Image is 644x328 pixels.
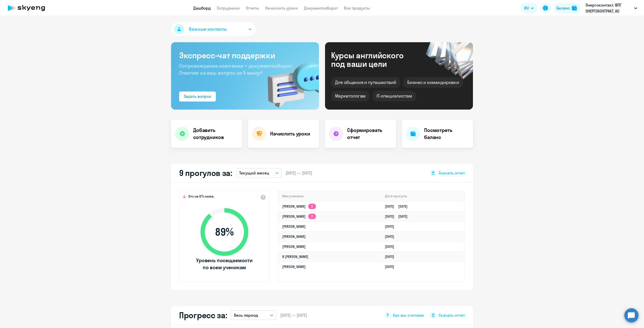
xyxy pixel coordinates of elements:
h2: Прогресс за: [179,310,227,320]
a: [DATE][DATE] [385,204,412,209]
a: [PERSON_NAME]2 [282,214,316,219]
span: 89 % [195,226,253,238]
div: IT-специалистам [373,91,416,101]
span: Как мы считаем [393,312,424,318]
button: Весь период [231,310,276,320]
span: Сопровождение компании + документооборот. Ответим на ваш вопрос за 5 минут! [179,63,293,76]
a: Все продукты [344,6,370,11]
div: Для общения и путешествий [331,77,400,88]
button: Энергоконтакт, ФПГ ЭНЕРГОКОНТРАКТ, АО [583,2,640,14]
div: Бизнес и командировки [403,77,463,88]
h4: Начислить уроки [270,130,310,137]
div: Курсы английского под ваши цели [331,51,417,68]
a: Сотрудники [217,6,240,11]
a: [PERSON_NAME] [282,264,306,269]
span: Важные контакты [189,26,227,32]
a: Отчеты [246,6,259,11]
h4: Добавить сотрудников [193,127,238,141]
button: Задать вопрос [179,91,216,102]
button: RU [521,3,537,13]
button: Балансbalance [553,3,580,13]
div: Маркетологам [331,91,370,101]
a: [PERSON_NAME] [282,244,306,249]
span: Уровень посещаемости по всем ученикам [195,257,253,271]
span: [DATE] — [DATE] [280,312,307,318]
p: Весь период [234,312,258,318]
h4: Посмотреть баланс [424,127,469,141]
a: [DATE] [385,264,398,269]
span: Скачать отчет [438,312,465,318]
span: Скачать отчет [438,170,465,176]
app-skyeng-badge: 2 [308,214,316,219]
a: Начислить уроки [265,6,298,11]
div: Задать вопрос [184,93,211,99]
h2: 9 прогулов за: [179,168,232,178]
span: Это на 6% ниже, [188,194,214,200]
img: balance [572,6,577,11]
a: В [PERSON_NAME] [282,254,308,259]
a: [DATE] [385,254,398,259]
a: [PERSON_NAME]2 [282,204,316,209]
a: [PERSON_NAME] [282,224,306,229]
th: Дата прогула [381,191,464,201]
th: Имя ученика [278,191,381,201]
a: Дашборд [193,6,211,11]
app-skyeng-badge: 2 [308,204,316,209]
span: RU [524,5,529,11]
a: Документооборот [304,6,338,11]
button: Важные контакты [171,22,256,36]
p: Текущий месяц [239,170,269,176]
a: [PERSON_NAME] [282,234,306,239]
a: [DATE] [385,224,398,229]
span: [DATE] — [DATE] [286,170,312,176]
button: Текущий месяц [236,168,281,178]
a: [DATE][DATE] [385,214,412,219]
h4: Сформировать отчет [347,127,392,141]
h3: Экспресс-чат поддержки [179,50,311,60]
a: [DATE] [385,244,398,249]
img: bg-img [260,53,319,110]
div: Баланс [556,5,570,11]
p: Энергоконтакт, ФПГ ЭНЕРГОКОНТРАКТ, АО [585,2,632,14]
a: [DATE] [385,234,398,239]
